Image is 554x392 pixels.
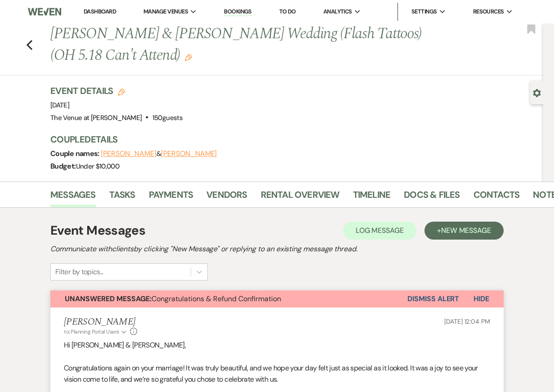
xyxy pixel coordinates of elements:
span: Resources [473,7,504,16]
h2: Communicate with clients by clicking "New Message" or replying to an existing message thread. [50,244,504,254]
a: Bookings [224,8,252,16]
span: New Message [441,226,491,235]
span: Under $10,000 [76,162,120,171]
span: & [101,149,217,158]
a: Payments [149,187,193,207]
button: +New Message [424,222,504,240]
span: Analytics [323,7,352,16]
h3: Couple Details [50,133,534,146]
div: Filter by topics... [55,267,103,277]
a: Timeline [353,187,391,207]
span: Log Message [356,226,404,235]
h5: [PERSON_NAME] [64,316,137,328]
a: Messages [50,187,96,207]
button: [PERSON_NAME] [161,150,217,157]
p: Congratulations again on your marriage! It was truly beautiful, and we hope your day felt just as... [64,362,490,385]
a: Tasks [109,187,135,207]
span: The Venue at [PERSON_NAME] [50,113,142,122]
button: to: Planning Portal Users [64,328,128,336]
p: Hi [PERSON_NAME] & [PERSON_NAME], [64,339,490,351]
span: [DATE] 12:04 PM [444,317,490,325]
a: Dashboard [84,8,116,15]
h3: Event Details [50,85,183,97]
button: Log Message [343,222,416,240]
span: Manage Venues [143,7,188,16]
a: To Do [279,8,296,15]
span: Budget: [50,161,76,171]
button: Dismiss Alert [407,290,459,307]
h1: Event Messages [50,221,145,240]
a: Vendors [206,187,247,207]
a: Contacts [474,187,520,207]
a: Rental Overview [261,187,340,207]
span: Congratulations & Refund Confirmation [65,294,281,303]
button: Open lead details [533,88,541,97]
span: Hide [474,294,489,303]
img: Weven Logo [28,2,61,21]
button: Unanswered Message:Congratulations & Refund Confirmation [50,290,407,307]
strong: Unanswered Message: [65,294,152,303]
a: Docs & Files [404,187,460,207]
span: Couple names: [50,149,101,158]
span: to: Planning Portal Users [64,328,119,335]
h1: [PERSON_NAME] & [PERSON_NAME] Wedding (Flash Tattoos) (OH 5.18 Can't Attend) [50,23,441,66]
span: Settings [411,7,437,16]
button: Edit [185,53,192,61]
span: [DATE] [50,101,69,110]
span: 150 guests [152,113,183,122]
button: Hide [459,290,504,307]
button: [PERSON_NAME] [101,150,156,157]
